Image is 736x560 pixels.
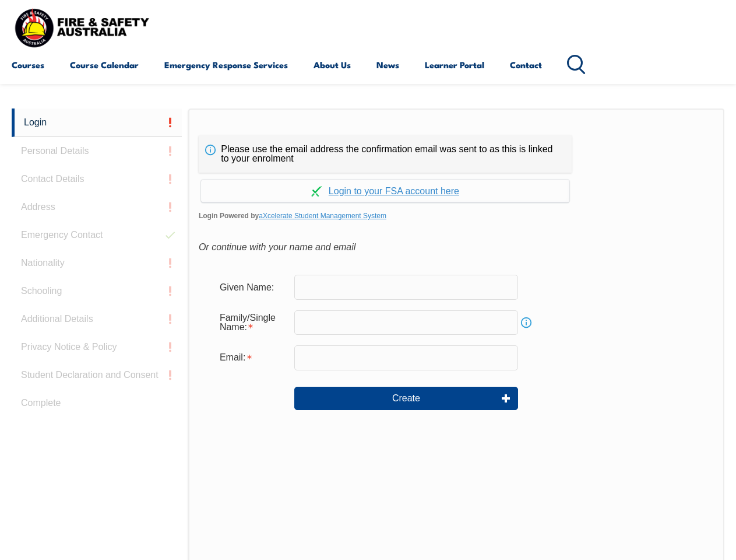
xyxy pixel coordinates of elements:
div: Given Name: [210,276,294,298]
img: Log in withaxcelerate [311,186,322,197]
a: Emergency Response Services [164,51,288,79]
div: Family/Single Name is required. [210,307,294,338]
a: Course Calendar [70,51,139,79]
a: Courses [12,51,44,79]
div: Or continue with your name and email [199,239,714,256]
a: Info [518,314,534,331]
a: aXcelerate Student Management System [259,212,386,220]
button: Create [294,387,518,410]
div: Please use the email address the confirmation email was sent to as this is linked to your enrolment [199,135,572,173]
a: News [376,51,399,79]
span: Login Powered by [199,207,714,225]
a: Contact [510,51,542,79]
a: Learner Portal [425,51,484,79]
a: About Us [314,51,351,79]
div: Email is required. [210,346,294,369]
a: Login [12,108,182,137]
